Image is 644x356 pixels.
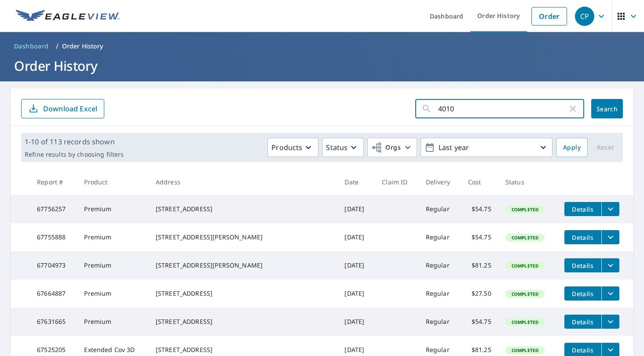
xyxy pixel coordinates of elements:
p: 1-10 of 113 records shown [25,136,124,147]
nav: breadcrumb [11,39,633,53]
td: [DATE] [337,279,375,308]
td: 67755888 [30,223,77,251]
th: Claim ID [375,169,419,195]
th: Product [77,169,148,195]
button: detailsBtn-67755888 [564,230,601,244]
td: $54.75 [461,308,498,336]
li: / [56,41,59,51]
span: Search [598,105,616,113]
td: 67664887 [30,279,77,308]
h1: Order History [11,57,633,75]
p: Download Excel [43,104,97,114]
td: 67756257 [30,195,77,223]
div: [STREET_ADDRESS][PERSON_NAME] [156,233,331,242]
span: Completed [506,263,544,269]
button: Orgs [367,138,417,157]
button: Products [267,138,318,157]
span: Completed [506,347,544,353]
button: Apply [556,138,588,157]
td: Premium [77,251,148,279]
span: Completed [506,291,544,297]
button: filesDropdownBtn-67704973 [601,258,619,272]
button: Last year [421,138,553,157]
td: Regular [419,195,461,223]
button: Search [591,99,623,118]
th: Cost [461,169,498,195]
button: filesDropdownBtn-67755888 [601,230,619,244]
a: Dashboard [11,39,52,53]
th: Report # [30,169,77,195]
p: Status [326,142,348,153]
input: Address, Report #, Claim ID, etc. [438,96,567,121]
button: filesDropdownBtn-67664887 [601,286,619,301]
th: Address [149,169,338,195]
td: [DATE] [337,308,375,336]
div: [STREET_ADDRESS][PERSON_NAME] [156,261,331,270]
div: CP [575,7,594,26]
p: Products [271,142,302,153]
button: detailsBtn-67704973 [564,258,601,272]
td: $27.50 [461,279,498,308]
div: [STREET_ADDRESS] [156,205,331,213]
th: Status [498,169,557,195]
td: Regular [419,251,461,279]
button: filesDropdownBtn-67631665 [601,315,619,329]
span: Details [570,261,596,270]
td: Premium [77,279,148,308]
span: Dashboard [14,42,49,51]
td: Premium [77,195,148,223]
td: Regular [419,308,461,336]
td: 67704973 [30,251,77,279]
span: Apply [563,142,581,153]
td: $81.25 [461,251,498,279]
td: [DATE] [337,195,375,223]
div: [STREET_ADDRESS] [156,289,331,298]
td: Premium [77,223,148,251]
span: Details [570,346,596,354]
div: [STREET_ADDRESS] [156,317,331,326]
td: Premium [77,308,148,336]
button: filesDropdownBtn-67756257 [601,202,619,216]
p: Refine results by choosing filters [25,150,124,158]
button: detailsBtn-67664887 [564,286,601,301]
span: Completed [506,206,544,213]
img: EV Logo [16,10,120,23]
td: $54.75 [461,195,498,223]
button: detailsBtn-67756257 [564,202,601,216]
button: Download Excel [21,99,104,118]
span: Details [570,233,596,242]
td: Regular [419,223,461,251]
p: Last year [435,140,538,155]
td: 67631665 [30,308,77,336]
div: [STREET_ADDRESS] [156,345,331,354]
th: Delivery [419,169,461,195]
th: Date [337,169,375,195]
span: Completed [506,235,544,241]
button: detailsBtn-67631665 [564,315,601,329]
span: Details [570,205,596,213]
a: Order [531,7,567,26]
span: Orgs [371,142,401,153]
button: Status [322,138,364,157]
td: $54.75 [461,223,498,251]
p: Order History [62,42,103,51]
td: Regular [419,279,461,308]
td: [DATE] [337,223,375,251]
span: Details [570,318,596,326]
span: Completed [506,319,544,325]
td: [DATE] [337,251,375,279]
span: Details [570,290,596,298]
